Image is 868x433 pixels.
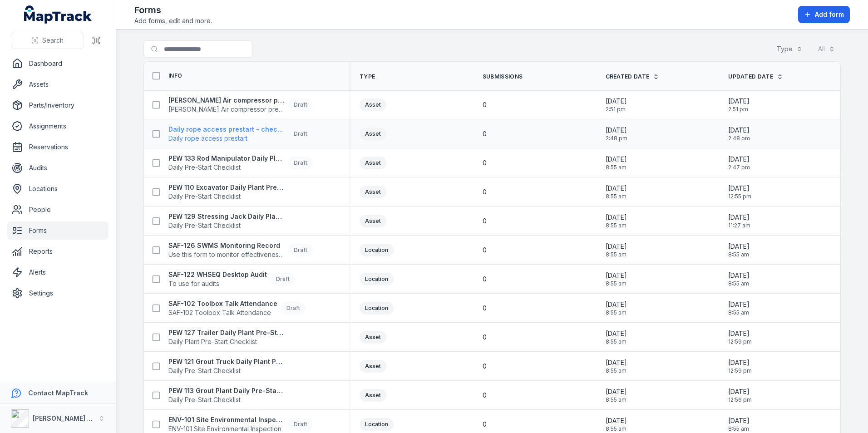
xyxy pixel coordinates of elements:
time: 25/09/2025, 8:55:02 am [606,387,627,403]
span: 8:55 am [606,425,627,433]
time: 02/10/2025, 2:51:29 pm [728,97,750,113]
time: 25/09/2025, 8:55:02 am [728,271,750,287]
time: 02/10/2025, 2:47:20 pm [728,155,750,171]
span: 8:55 am [728,280,750,287]
span: [DATE] [606,97,627,106]
span: 0 [483,216,487,226]
span: Info [168,72,182,79]
time: 25/09/2025, 8:55:02 am [606,213,627,229]
span: [DATE] [606,329,627,338]
strong: PEW 133 Rod Manipulator Daily Plant Pre-Start [168,154,285,163]
span: [DATE] [606,213,627,222]
a: SAF-126 SWMS Monitoring RecordUse this form to monitor effectiveness of SWMSDraft [168,241,313,259]
div: Location [360,273,394,285]
span: 2:51 pm [606,106,627,113]
span: [DATE] [728,155,750,164]
span: Use this form to monitor effectiveness of SWMS [168,250,285,259]
strong: Contact MapTrack [28,389,88,397]
span: Add form [815,10,844,19]
a: Alerts [7,263,108,281]
span: 12:59 pm [728,338,752,345]
a: Daily rope access prestart - checklistDaily rope access prestartDraft [168,125,313,143]
span: [DATE] [728,271,750,280]
time: 26/09/2025, 11:27:23 am [728,213,750,229]
span: 0 [483,275,487,284]
a: SAF-102 Toolbox Talk AttendanceSAF-102 Toolbox Talk AttendanceDraft [168,299,306,317]
span: Daily Plant Pre-Start Checklist [168,337,285,346]
time: 25/09/2025, 12:56:02 pm [728,387,752,403]
time: 25/09/2025, 12:59:24 pm [728,358,752,374]
span: [DATE] [728,242,750,251]
span: Daily Pre-Start Checklist [168,221,285,230]
button: Type [771,40,809,58]
div: Draft [288,244,313,256]
span: 8:55 am [606,309,627,316]
div: Draft [288,128,313,140]
span: [DATE] [606,387,627,396]
strong: PEW 113 Grout Plant Daily Pre-Start Checklist [168,386,285,395]
strong: Daily rope access prestart - checklist [168,125,285,134]
span: [DATE] [606,271,627,280]
span: 8:55 am [606,222,627,229]
span: 8:55 am [606,193,627,200]
strong: PEW 127 Trailer Daily Plant Pre-Start [168,328,285,337]
div: Draft [288,157,313,169]
div: Asset [360,98,386,111]
span: 0 [483,187,487,197]
a: PEW 129 Stressing Jack Daily Plant Pre-StartDaily Pre-Start Checklist [168,212,285,230]
time: 25/09/2025, 12:59:01 pm [728,329,752,345]
strong: ENV-101 Site Environmental Inspection [168,415,285,424]
a: [PERSON_NAME] Air compressor pre-start[PERSON_NAME] Air compressor pre-startDraft [168,96,313,114]
span: Search [42,36,64,45]
span: 0 [483,420,487,429]
a: Reports [7,242,108,261]
span: 8:55 am [728,251,750,258]
div: Asset [360,157,386,169]
span: Type [360,73,375,80]
span: [DATE] [606,300,627,309]
span: [DATE] [728,358,752,367]
span: 2:47 pm [728,164,750,171]
a: SAF-122 WHSEQ Desktop AuditTo use for auditsDraft [168,270,295,288]
a: People [7,201,108,219]
time: 25/09/2025, 8:55:02 am [606,358,627,374]
div: Asset [360,331,386,344]
a: PEW 110 Excavator Daily Plant Pre-Start ChecklistDaily Pre-Start Checklist [168,183,285,201]
span: 8:55 am [728,309,750,316]
time: 25/09/2025, 8:55:02 am [606,416,627,433]
div: Draft [288,418,313,431]
span: [DATE] [728,387,752,396]
span: [DATE] [606,155,627,164]
div: Asset [360,128,386,140]
a: Settings [7,284,108,302]
span: 8:55 am [728,425,750,433]
time: 25/09/2025, 8:55:02 am [606,271,627,287]
a: Updated Date [728,73,783,80]
a: MapTrack [24,5,92,24]
a: PEW 121 Grout Truck Daily Plant Pre-Start ChecklistDaily Pre-Start Checklist [168,357,285,375]
time: 25/09/2025, 8:55:02 am [606,155,627,171]
time: 02/10/2025, 2:48:41 pm [728,126,750,142]
strong: PEW 121 Grout Truck Daily Plant Pre-Start Checklist [168,357,285,366]
button: All [812,40,841,58]
span: 8:55 am [606,280,627,287]
span: [DATE] [728,213,750,222]
a: Audits [7,159,108,177]
span: Created Date [606,73,650,80]
span: 12:56 pm [728,396,752,403]
a: Locations [7,180,108,198]
span: [PERSON_NAME] Air compressor pre-start [168,105,285,114]
span: [DATE] [606,358,627,367]
div: Draft [288,98,313,111]
span: [DATE] [728,300,750,309]
button: Add form [798,6,850,23]
time: 25/09/2025, 8:55:02 am [728,300,750,316]
time: 25/09/2025, 8:55:02 am [606,184,627,200]
time: 25/09/2025, 8:55:02 am [606,242,627,258]
span: 12:59 pm [728,367,752,374]
div: Location [360,244,394,256]
div: Draft [271,273,295,285]
a: PEW 133 Rod Manipulator Daily Plant Pre-StartDaily Pre-Start ChecklistDraft [168,154,313,172]
a: Forms [7,221,108,240]
a: Parts/Inventory [7,96,108,114]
